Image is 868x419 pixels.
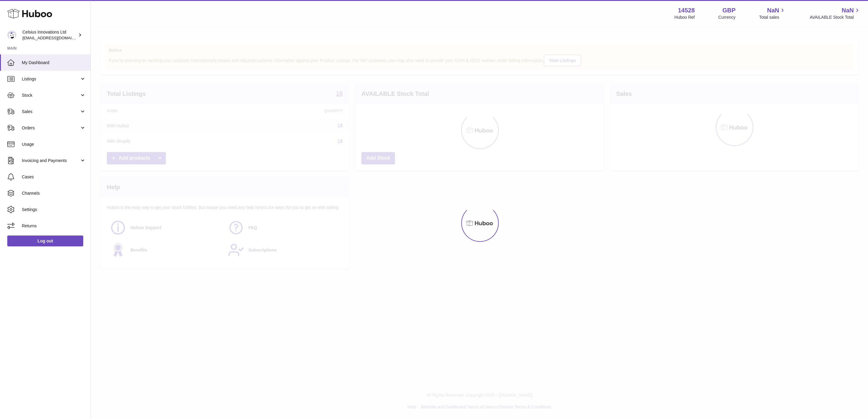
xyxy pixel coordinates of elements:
span: [EMAIL_ADDRESS][DOMAIN_NAME] [22,35,89,40]
span: NaN [842,6,854,15]
span: Invoicing and Payments [22,158,80,164]
a: NaN Total sales [759,6,786,20]
img: internalAdmin-14528@internal.huboo.com [7,31,16,40]
span: Listings [22,76,80,82]
span: Usage [22,141,86,147]
strong: 14528 [678,6,695,15]
span: Returns [22,223,86,229]
div: Currency [718,15,736,20]
div: Huboo Ref [675,15,695,20]
span: Total sales [759,15,786,20]
div: Celsius Innovations Ltd [22,29,77,41]
a: NaN AVAILABLE Stock Total [810,6,861,20]
strong: GBP [722,6,735,15]
span: Settings [22,207,86,213]
span: My Dashboard [22,60,86,66]
span: Orders [22,125,80,131]
a: Log out [7,235,83,246]
span: AVAILABLE Stock Total [810,15,861,20]
span: Sales [22,109,80,115]
span: Channels [22,190,86,196]
span: Stock [22,93,80,98]
span: Cases [22,174,86,180]
span: NaN [767,6,779,15]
